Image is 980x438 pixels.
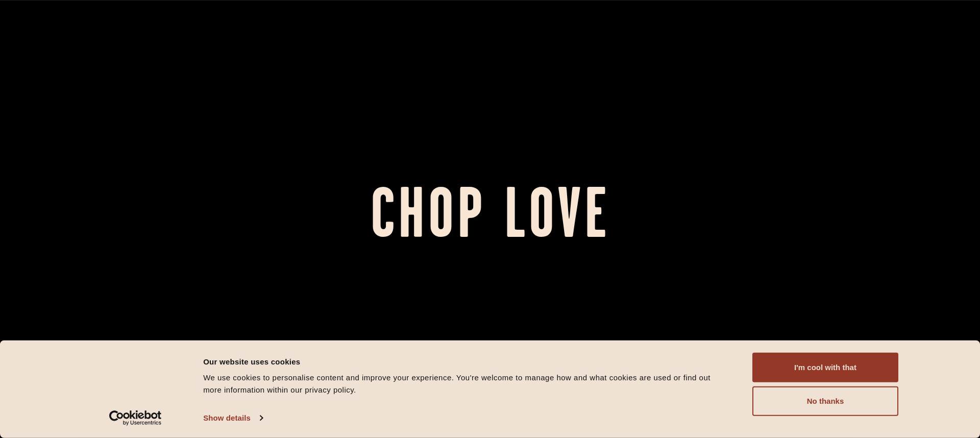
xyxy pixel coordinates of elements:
[752,353,898,382] button: I'm cool with that
[752,386,898,416] button: No thanks
[91,410,180,426] a: Usercentrics Cookiebot - opens in a new window
[203,355,729,368] div: Our website uses cookies
[203,410,262,426] a: Show details
[203,372,729,396] div: We use cookies to personalise content and improve your experience. You're welcome to manage how a...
